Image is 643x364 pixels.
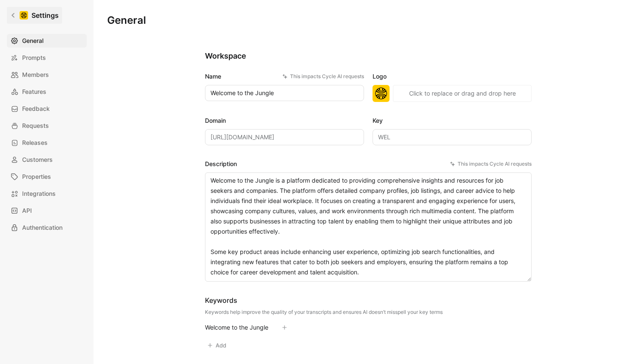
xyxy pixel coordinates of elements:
[205,51,532,61] h2: Workspace
[7,34,87,48] a: General
[205,172,532,282] textarea: Welcome to the Jungle is a platform dedicated to providing comprehensive insights and resources f...
[7,102,87,116] a: Feedback
[22,155,53,165] span: Customers
[22,53,46,63] span: Prompts
[205,309,443,316] div: Keywords help improve the quality of your transcripts and ensures AI doesn’t misspell your key terms
[7,170,87,183] a: Properties
[393,85,532,102] button: Click to replace or drag and drop here
[205,322,268,333] div: Welcome to the Jungle
[7,187,87,200] a: Integrations
[22,121,49,131] span: Requests
[205,116,364,126] label: Domain
[205,339,230,351] button: Add
[7,136,87,150] a: Releases
[373,71,532,82] label: Logo
[7,153,87,166] a: Customers
[7,221,87,234] a: Authentication
[22,223,63,233] span: Authentication
[22,138,48,148] span: Releases
[205,129,364,145] input: Some placeholder
[7,119,87,133] a: Requests
[22,189,56,199] span: Integrations
[7,7,62,24] a: Settings
[22,206,32,216] span: API
[7,204,87,217] a: API
[7,85,87,99] a: Features
[450,160,532,168] div: This impacts Cycle AI requests
[373,116,532,126] label: Key
[107,14,146,27] h1: General
[205,71,364,82] label: Name
[31,10,59,20] h1: Settings
[22,70,49,80] span: Members
[205,295,443,305] div: Keywords
[22,104,50,114] span: Feedback
[205,159,532,169] label: Description
[7,51,87,65] a: Prompts
[7,68,87,82] a: Members
[22,36,43,46] span: General
[22,172,51,182] span: Properties
[373,85,390,102] img: logo
[282,72,364,81] div: This impacts Cycle AI requests
[22,87,46,97] span: Features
